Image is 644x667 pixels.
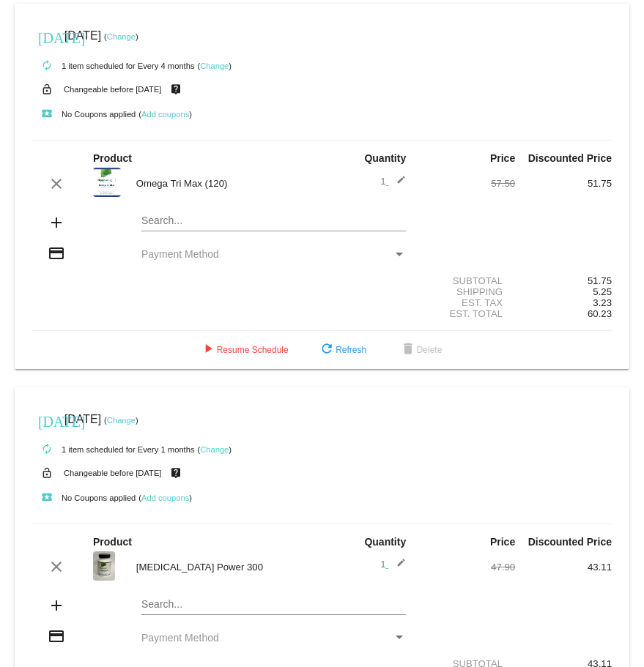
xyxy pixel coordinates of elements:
[490,536,515,548] strong: Price
[141,632,406,644] mat-select: Payment Method
[515,275,612,286] div: 51.75
[93,168,121,197] img: Omega-Tri-Max-label.png
[141,599,406,611] input: Search...
[64,85,162,94] small: Changeable before [DATE]
[418,562,515,573] div: 47.90
[32,445,195,454] small: 1 item scheduled for Every 1 months
[38,463,56,482] mat-icon: lock_open
[48,175,65,193] mat-icon: clear
[38,57,56,75] mat-icon: autorenew
[388,175,406,193] mat-icon: edit
[48,627,65,645] mat-icon: credit_card
[593,297,612,308] span: 3.23
[515,562,612,573] div: 43.11
[380,176,406,187] span: 1
[588,308,612,319] span: 60.23
[188,337,300,363] button: Resume Schedule
[38,441,56,458] mat-icon: autorenew
[104,32,138,41] small: ( )
[38,80,56,99] mat-icon: lock_open
[490,152,515,164] strong: Price
[528,152,612,164] strong: Discounted Price
[141,215,406,227] input: Search...
[528,536,612,548] strong: Discounted Price
[418,297,515,308] div: Est. Tax
[388,558,406,575] mat-icon: edit
[515,178,612,189] div: 51.75
[141,248,406,260] mat-select: Payment Method
[364,536,406,548] strong: Quantity
[199,345,289,355] span: Resume Schedule
[93,551,115,581] img: CoQ10-Power-300-label-scaled.jpg
[48,597,65,614] mat-icon: add
[48,214,65,231] mat-icon: add
[380,559,406,570] span: 1
[32,493,136,502] small: No Coupons applied
[200,62,229,70] a: Change
[318,341,336,359] mat-icon: refresh
[167,463,185,482] mat-icon: live_help
[38,105,56,123] mat-icon: local_play
[141,632,219,644] span: Payment Method
[138,493,192,502] small: ( )
[48,558,65,575] mat-icon: clear
[38,411,56,429] mat-icon: [DATE]
[64,469,162,477] small: Changeable before [DATE]
[199,341,217,359] mat-icon: play_arrow
[418,286,515,297] div: Shipping
[197,445,232,454] small: ( )
[104,416,138,425] small: ( )
[318,345,366,355] span: Refresh
[38,489,56,507] mat-icon: local_play
[141,110,189,119] a: Add coupons
[418,275,515,286] div: Subtotal
[138,110,192,119] small: ( )
[129,562,322,573] div: [MEDICAL_DATA] Power 300
[38,28,56,45] mat-icon: [DATE]
[32,110,136,119] small: No Coupons applied
[418,178,515,189] div: 57.50
[107,32,136,41] a: Change
[32,62,195,70] small: 1 item scheduled for Every 4 months
[93,152,132,164] strong: Product
[399,345,443,355] span: Delete
[364,152,406,164] strong: Quantity
[418,308,515,319] div: Est. Total
[93,536,132,548] strong: Product
[306,337,378,363] button: Refresh
[399,341,417,359] mat-icon: delete
[48,245,65,262] mat-icon: credit_card
[388,337,454,363] button: Delete
[141,248,219,260] span: Payment Method
[167,80,185,99] mat-icon: live_help
[141,493,189,502] a: Add coupons
[200,445,229,454] a: Change
[593,286,612,297] span: 5.25
[129,178,322,189] div: Omega Tri Max (120)
[107,416,136,425] a: Change
[197,62,232,70] small: ( )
